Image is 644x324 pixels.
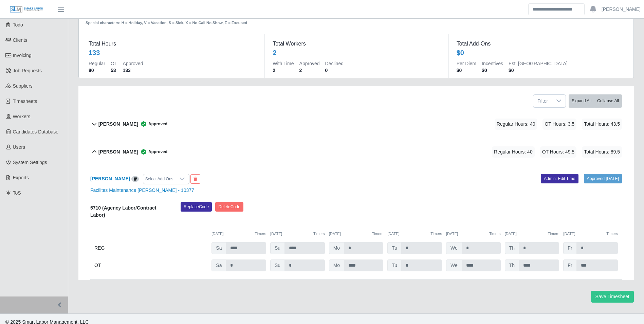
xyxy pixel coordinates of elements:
button: ReplaceCode [181,202,212,212]
span: Filter [533,95,552,107]
span: Regular Hours: 40 [492,146,535,158]
span: Mo [329,259,344,271]
button: Save Timesheet [591,291,634,303]
dt: Regular [89,60,105,67]
span: Approved [138,121,167,127]
span: Suppliers [13,83,33,89]
span: Sa [211,242,226,254]
span: Workers [13,114,31,119]
dd: $0 [509,67,568,74]
div: REG [94,242,207,254]
span: Tu [387,242,402,254]
span: We [446,259,462,271]
dt: Est. [GEOGRAPHIC_DATA] [509,60,568,67]
div: [DATE] [329,231,384,237]
dd: 2 [299,67,320,74]
dt: Approved [299,60,320,67]
div: [DATE] [505,231,559,237]
button: Collapse All [594,94,622,108]
span: Timesheets [13,98,37,104]
button: DeleteCode [215,202,243,212]
dd: 53 [111,67,117,74]
a: Approved [DATE] [584,174,622,183]
span: Tu [387,259,402,271]
button: Expand All [569,94,594,108]
dt: With Time [273,60,294,67]
span: Mo [329,242,344,254]
span: Fr [563,242,576,254]
dd: $0 [457,67,476,74]
a: [PERSON_NAME] [90,176,130,181]
div: [DATE] [270,231,325,237]
button: [PERSON_NAME] Approved Regular Hours: 40 OT Hours: 3.5 Total Hours: 43.5 [90,110,622,138]
span: Th [505,242,519,254]
span: OT Hours: 3.5 [542,119,576,130]
span: We [446,242,462,254]
span: Total Hours: 89.5 [582,146,622,158]
dd: $0 [482,67,503,74]
div: [DATE] [211,231,266,237]
span: Job Requests [13,68,42,73]
span: Th [505,259,519,271]
div: [DATE] [446,231,501,237]
dd: 133 [123,67,143,74]
button: Timers [313,231,325,237]
button: Timers [606,231,618,237]
div: [DATE] [563,231,618,237]
span: Sa [211,259,226,271]
button: Timers [372,231,384,237]
button: Timers [430,231,442,237]
dt: OT [111,60,117,67]
span: Approved [138,148,167,155]
span: Regular Hours: 40 [495,119,537,130]
a: [PERSON_NAME] [602,6,641,13]
dt: Total Add-Ons [457,40,624,48]
img: SLM Logo [10,6,43,13]
button: [PERSON_NAME] Approved Regular Hours: 40 OT Hours: 49.5 Total Hours: 89.5 [90,138,622,166]
b: 5710 (Agency Labor/Contract Labor) [90,205,157,218]
span: Invoicing [13,53,32,58]
div: bulk actions [569,94,622,108]
span: Exports [13,175,29,180]
dd: 2 [273,67,294,74]
div: 133 [89,48,100,57]
div: Select Add Ons [143,174,176,184]
div: OT [94,259,207,271]
span: Users [13,144,25,150]
button: Timers [548,231,559,237]
span: System Settings [13,160,47,165]
a: Admin: Edit Time [541,174,578,183]
div: [DATE] [387,231,442,237]
span: OT Hours: 49.5 [540,146,576,158]
span: Clients [13,37,27,43]
dt: Per Diem [457,60,476,67]
span: ToS [13,190,21,196]
b: [PERSON_NAME] [98,148,138,156]
a: View/Edit Notes [131,176,139,181]
dd: 80 [89,67,105,74]
b: [PERSON_NAME] [98,121,138,128]
a: Facilites Maintenance [PERSON_NAME] - 10377 [90,187,194,193]
span: Todo [13,22,23,28]
span: Fr [563,259,576,271]
span: Total Hours: 43.5 [582,119,622,130]
button: Timers [489,231,501,237]
span: Candidates Database [13,129,59,134]
button: Timers [255,231,266,237]
div: 2 [273,48,276,57]
button: End Worker & Remove from the Timesheet [190,174,200,184]
span: Su [270,242,285,254]
dt: Declined [325,60,344,67]
span: Su [270,259,285,271]
dt: Approved [123,60,143,67]
dt: Incentives [482,60,503,67]
dd: 0 [325,67,344,74]
dt: Total Workers [273,40,440,48]
input: Search [528,3,585,15]
div: Special characters: H = Holiday, V = Vacation, S = Sick, X = No Call No Show, E = Excused [86,15,305,26]
dt: Total Hours [89,40,256,48]
div: $0 [457,48,464,57]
